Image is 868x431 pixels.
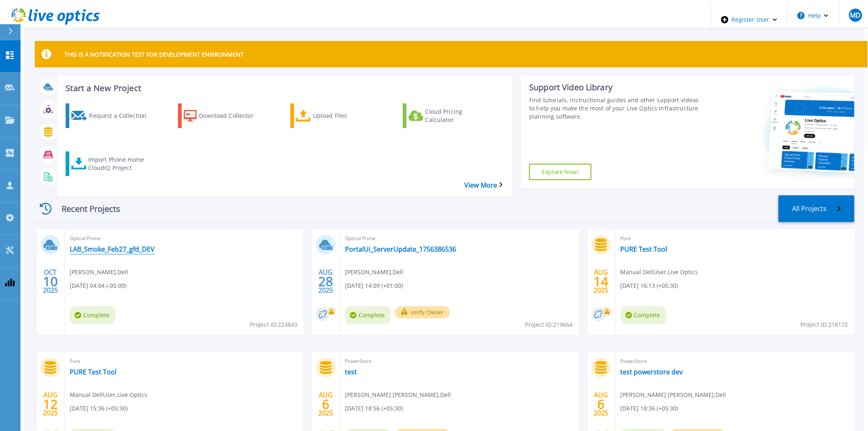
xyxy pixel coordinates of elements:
[525,320,573,329] span: Project ID: 219664
[64,50,244,58] p: THIS IS A NOTIFICATION TEST FOR DEVELOPMENT ENVIRONMENT
[345,281,403,290] span: [DATE] 14:09 (+01:00)
[850,12,861,18] span: MD
[621,234,850,243] span: Pure
[290,103,390,128] a: Upload Files
[322,401,329,408] span: 6
[43,266,58,296] div: OCT 2025
[313,105,379,126] div: Upload Files
[199,105,265,126] div: Download Collector
[70,390,147,399] span: Manual DellUser , Live Optics
[318,266,333,296] div: AUG 2025
[345,245,456,253] a: PortalUi_ServerUpdate_1756386536
[621,357,850,366] span: PowerStore
[66,84,503,93] h3: Start a New Project
[70,245,155,253] a: LAB_Smoke_Feb27_gfd_DEV
[345,234,574,243] span: Optical Prime
[43,389,58,419] div: AUG 2025
[425,105,491,126] div: Cloud Pricing Calculator
[403,103,502,128] a: Cloud Pricing Calculator
[464,181,503,189] a: View More
[779,195,854,222] a: All Projects
[70,234,299,243] span: Optical Prime
[621,306,667,324] span: Complete
[318,278,333,285] span: 28
[89,105,155,126] div: Request a Collection
[70,357,299,366] span: Pure
[43,401,58,408] span: 12
[621,368,683,376] a: test powerstore dev
[178,103,277,128] a: Download Collector
[621,268,698,277] span: Manual DellUser , Live Optics
[318,389,333,419] div: AUG 2025
[621,390,726,399] span: [PERSON_NAME] [PERSON_NAME] , Dell
[66,103,165,128] a: Request a Collection
[345,404,403,413] span: [DATE] 18:56 (+05:30)
[395,306,450,319] button: Verify Owner
[788,3,839,28] button: Help
[621,281,678,290] span: [DATE] 16:13 (+05:30)
[621,245,667,253] a: PURE Test Tool
[70,268,128,277] span: [PERSON_NAME] , Dell
[43,278,58,285] span: 10
[529,96,700,121] div: Find tutorials, instructional guides and other support videos to help you make the most of your L...
[345,268,403,277] span: [PERSON_NAME] , Dell
[70,306,116,324] span: Complete
[529,82,700,93] div: Support Video Library
[345,368,357,376] a: test
[594,266,609,296] div: AUG 2025
[70,368,116,376] a: PURE Test Tool
[594,278,609,285] span: 14
[88,154,154,174] div: Import Phone Home CloudIQ Project
[70,281,126,290] span: [DATE] 04:04 (-05:00)
[711,3,787,36] div: Register User
[529,164,592,180] a: Explore Now!
[598,401,605,408] span: 6
[621,404,678,413] span: [DATE] 18:36 (+05:30)
[345,357,574,366] span: PowerStore
[594,389,609,419] div: AUG 2025
[801,320,848,329] span: Project ID: 218172
[345,306,391,324] span: Complete
[250,320,297,329] span: Project ID: 223843
[345,390,451,399] span: [PERSON_NAME] [PERSON_NAME] , Dell
[35,199,133,219] div: Recent Projects
[70,404,128,413] span: [DATE] 15:36 (+05:30)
